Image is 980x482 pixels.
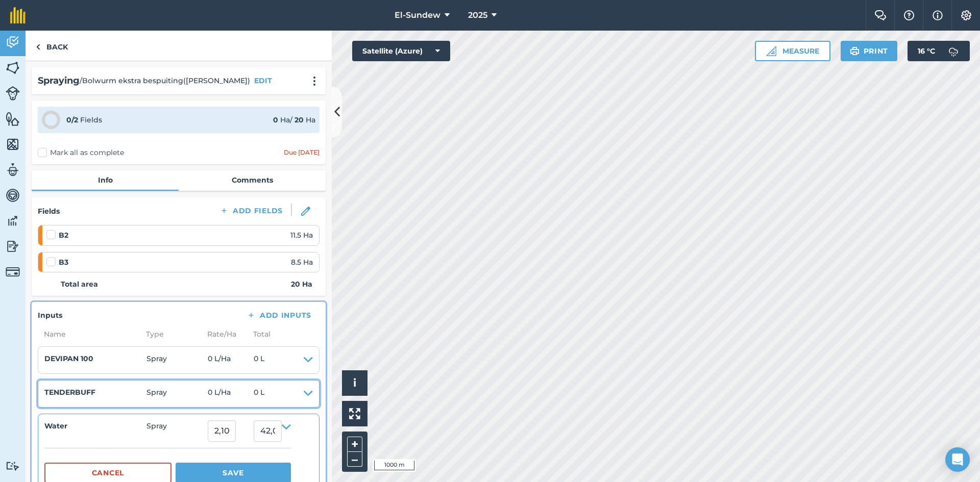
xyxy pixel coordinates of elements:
[6,265,20,279] img: svg+xml;base64,PD94bWwgdmVyc2lvbj0iMS4wIiBlbmNvZGluZz0idXRmLTgiPz4KPCEtLSBHZW5lcmF0b3I6IEFkb2JlIE...
[36,41,40,53] img: svg+xml;base64,PHN2ZyB4bWxucz0iaHR0cDovL3d3dy53My5vcmcvMjAwMC9zdmciIHdpZHRoPSI5IiBoZWlnaHQ9IjI0Ii...
[32,170,179,190] a: Info
[44,387,313,401] summary: TENDERBUFFSpray0 L/Ha0 L
[6,213,20,229] img: svg+xml;base64,PD94bWwgdmVyc2lvbj0iMS4wIiBlbmNvZGluZz0idXRmLTgiPz4KPCEtLSBHZW5lcmF0b3I6IEFkb2JlIE...
[140,328,201,340] span: Type
[933,9,943,21] img: svg+xml;base64,PHN2ZyB4bWxucz0iaHR0cDovL3d3dy53My5vcmcvMjAwMC9zdmciIHdpZHRoPSIxNyIgaGVpZ2h0PSIxNy...
[208,353,254,367] span: 0 L / Ha
[301,207,310,216] img: svg+xml;base64,PHN2ZyB3aWR0aD0iMTgiIGhlaWdodD0iMTgiIHZpZXdCb3g9IjAgMCAxOCAxOCIgZmlsbD0ibm9uZSIgeG...
[850,45,860,57] img: svg+xml;base64,PHN2ZyB4bWxucz0iaHR0cDovL3d3dy53My5vcmcvMjAwMC9zdmciIHdpZHRoPSIxOSIgaGVpZ2h0PSIyNC...
[38,73,80,88] h2: Spraying
[755,41,830,61] button: Measure
[61,278,98,290] strong: Total area
[347,452,362,467] button: –
[349,408,360,419] img: Four arrows, one pointing top left, one top right, one bottom right and the last bottom left
[291,278,312,290] strong: 20 Ha
[146,420,208,442] span: Spray
[254,353,264,367] span: 0 L
[766,46,776,56] img: Ruler icon
[308,76,321,86] img: svg+xml;base64,PHN2ZyB4bWxucz0iaHR0cDovL3d3dy53My5vcmcvMjAwMC9zdmciIHdpZHRoPSIyMCIgaGVpZ2h0PSIyNC...
[38,328,140,340] span: Name
[208,387,254,401] span: 0 L / Ha
[44,420,146,432] h4: Water
[347,437,362,452] button: +
[254,75,272,86] button: EDIT
[903,10,915,20] img: A question mark icon
[247,328,271,340] span: Total
[6,137,20,152] img: svg+xml;base64,PHN2ZyB4bWxucz0iaHR0cDovL3d3dy53My5vcmcvMjAwMC9zdmciIHdpZHRoPSI1NiIgaGVpZ2h0PSI2MC...
[6,111,20,126] img: svg+xml;base64,PHN2ZyB4bWxucz0iaHR0cDovL3d3dy53My5vcmcvMjAwMC9zdmciIHdpZHRoPSI1NiIgaGVpZ2h0PSI2MC...
[6,239,20,254] img: svg+xml;base64,PD94bWwgdmVyc2lvbj0iMS4wIiBlbmNvZGluZz0idXRmLTgiPz4KPCEtLSBHZW5lcmF0b3I6IEFkb2JlIE...
[290,230,313,241] span: 11.5 Ha
[146,387,208,401] span: Spray
[38,310,62,321] h4: Inputs
[44,353,146,364] h4: DEVIPAN 100
[10,7,26,23] img: fieldmargin Logo
[59,230,68,241] strong: B2
[468,9,487,21] span: 2025
[291,257,313,268] span: 8.5 Ha
[66,114,102,125] div: Fields
[841,41,898,61] button: Print
[6,461,20,471] img: svg+xml;base64,PD94bWwgdmVyc2lvbj0iMS4wIiBlbmNvZGluZz0idXRmLTgiPz4KPCEtLSBHZW5lcmF0b3I6IEFkb2JlIE...
[59,257,68,268] strong: B3
[211,204,291,218] button: Add Fields
[201,328,247,340] span: Rate/ Ha
[353,376,356,389] span: i
[38,147,124,158] label: Mark all as complete
[273,114,315,125] div: Ha / Ha
[44,387,146,398] h4: TENDERBUFF
[6,60,20,75] img: svg+xml;base64,PHN2ZyB4bWxucz0iaHR0cDovL3d3dy53My5vcmcvMjAwMC9zdmciIHdpZHRoPSI1NiIgaGVpZ2h0PSI2MC...
[6,86,20,100] img: svg+xml;base64,PD94bWwgdmVyc2lvbj0iMS4wIiBlbmNvZGluZz0idXRmLTgiPz4KPCEtLSBHZW5lcmF0b3I6IEFkb2JlIE...
[342,370,367,396] button: i
[918,41,935,61] span: 16 ° C
[395,9,440,21] span: El-Sundew
[945,447,970,472] div: Open Intercom Messenger
[179,170,326,190] a: Comments
[352,41,450,61] button: Satellite (Azure)
[295,115,304,124] strong: 20
[6,162,20,177] img: svg+xml;base64,PD94bWwgdmVyc2lvbj0iMS4wIiBlbmNvZGluZz0idXRmLTgiPz4KPCEtLSBHZW5lcmF0b3I6IEFkb2JlIE...
[38,206,60,217] h4: Fields
[960,10,972,20] img: A cog icon
[26,31,78,61] a: Back
[273,115,278,124] strong: 0
[146,353,208,367] span: Spray
[874,10,887,20] img: Two speech bubbles overlapping with the left bubble in the forefront
[44,420,291,442] summary: WaterSpray
[284,148,320,157] div: Due [DATE]
[66,115,78,124] strong: 0 / 2
[943,41,964,61] img: svg+xml;base64,PD94bWwgdmVyc2lvbj0iMS4wIiBlbmNvZGluZz0idXRmLTgiPz4KPCEtLSBHZW5lcmF0b3I6IEFkb2JlIE...
[254,387,264,401] span: 0 L
[44,353,313,367] summary: DEVIPAN 100Spray0 L/Ha0 L
[6,188,20,203] img: svg+xml;base64,PD94bWwgdmVyc2lvbj0iMS4wIiBlbmNvZGluZz0idXRmLTgiPz4KPCEtLSBHZW5lcmF0b3I6IEFkb2JlIE...
[80,75,250,86] span: / Bolwurm ekstra bespuiting([PERSON_NAME])
[238,308,320,322] button: Add Inputs
[908,41,970,61] button: 16 °C
[6,35,20,50] img: svg+xml;base64,PD94bWwgdmVyc2lvbj0iMS4wIiBlbmNvZGluZz0idXRmLTgiPz4KPCEtLSBHZW5lcmF0b3I6IEFkb2JlIE...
